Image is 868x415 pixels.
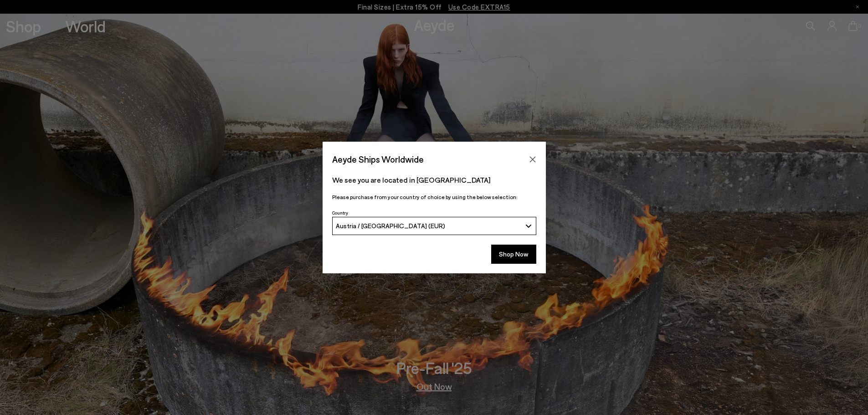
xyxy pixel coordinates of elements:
[491,245,536,264] button: Shop Now
[332,174,536,185] p: We see you are located in [GEOGRAPHIC_DATA]
[526,153,539,166] button: Close
[332,210,348,215] span: Country
[332,151,424,167] span: Aeyde Ships Worldwide
[332,193,536,201] p: Please purchase from your country of choice by using the below selection:
[336,222,445,230] span: Austria / [GEOGRAPHIC_DATA] (EUR)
